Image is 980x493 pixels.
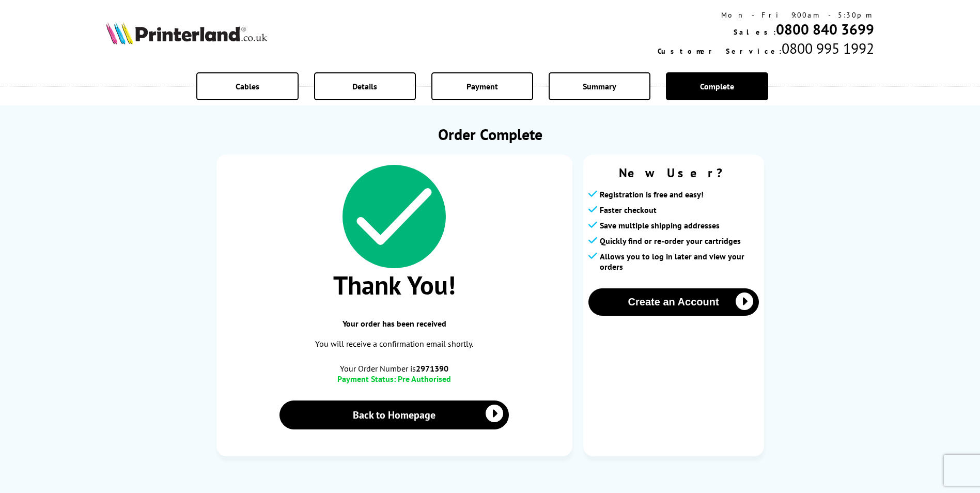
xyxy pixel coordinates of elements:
span: Quickly find or re-order your cartridges [600,236,741,246]
a: 0800 840 3699 [776,20,874,39]
img: Printerland Logo [106,22,267,44]
span: Complete [700,81,734,91]
h1: Order Complete [216,124,764,144]
span: Thank You! [227,268,562,302]
span: New User? [588,165,759,181]
span: Payment [466,81,498,91]
button: Create an Account [588,288,759,316]
span: Allows you to log in later and view your orders [600,251,759,272]
span: Sales: [734,27,776,37]
span: Payment Status: [337,374,396,384]
a: Back to Homepage [279,400,509,429]
span: Pre Authorised [398,374,451,384]
span: Cables [236,81,259,91]
div: Mon - Fri 9:00am - 5:30pm [658,10,874,20]
span: 0800 995 1992 [782,39,874,58]
span: Summary [583,81,616,91]
span: Your Order Number is [227,363,562,374]
b: 2971390 [416,363,448,374]
span: Details [352,81,377,91]
p: You will receive a confirmation email shortly. [227,337,562,351]
span: Your order has been received [227,318,562,329]
span: Faster checkout [600,205,657,215]
span: Customer Service: [658,47,782,56]
span: Registration is free and easy! [600,189,704,199]
span: Save multiple shipping addresses [600,220,720,230]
